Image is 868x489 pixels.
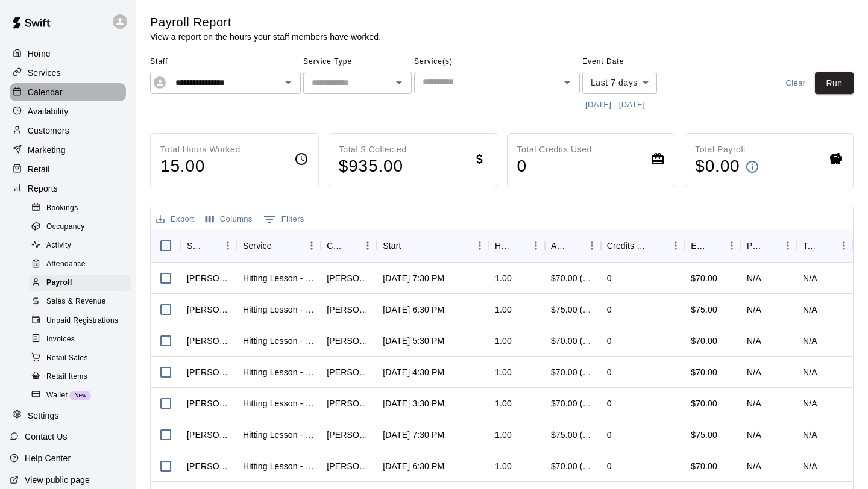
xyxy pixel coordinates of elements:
[582,96,648,114] button: [DATE] - [DATE]
[559,74,576,91] button: Open
[695,143,759,156] p: Total Payroll
[10,406,126,425] div: Settings
[489,229,545,263] div: Hours
[803,304,817,316] div: N/A
[29,349,136,367] a: Retail Sales
[28,86,63,98] p: Calendar
[28,105,69,117] p: Availability
[29,217,136,236] a: Occupancy
[29,293,131,310] div: Sales & Revenue
[551,229,566,263] div: Amount Paid
[29,275,131,291] div: Payroll
[203,210,256,229] button: Select columns
[685,388,741,419] div: $70.00
[29,219,131,235] div: Occupancy
[383,366,444,378] div: Aug 8, 2025, 4:30 PM
[566,237,583,254] button: Sort
[150,52,301,72] span: Staff
[551,429,595,441] div: $75.00 (Card)
[10,141,126,159] a: Marketing
[818,237,835,254] button: Sort
[187,304,231,316] div: Tristen Carranza
[383,460,444,472] div: Aug 6, 2025, 6:30 PM
[29,331,131,348] div: Invoices
[517,156,592,177] h4: 0
[391,74,407,91] button: Open
[607,335,612,347] div: 0
[607,429,612,441] div: 0
[803,460,817,472] div: N/A
[10,45,126,63] div: Home
[28,125,69,137] p: Customers
[260,210,307,229] button: Show filters
[153,210,198,229] button: Export
[691,229,706,263] div: Effective Price
[150,31,381,43] p: View a report on the hours your staff members have worked.
[779,237,797,255] button: Menu
[10,122,126,140] a: Customers
[527,237,545,255] button: Menu
[495,429,512,441] div: 1.00
[46,240,71,252] span: Activity
[243,304,315,316] div: Hitting Lesson - 60 minutes
[495,304,512,316] div: 1.00
[551,460,595,472] div: $70.00 (Other)
[551,335,595,347] div: $70.00 (Venmo)
[359,237,377,255] button: Menu
[187,229,202,263] div: Staff
[10,83,126,101] a: Calendar
[495,335,512,347] div: 1.00
[160,143,241,156] p: Total Hours Worked
[797,229,853,263] div: Total Pay
[685,263,741,294] div: $70.00
[762,237,779,254] button: Sort
[187,397,231,410] div: Tristen Carranza
[510,237,527,254] button: Sort
[339,143,407,156] p: Total $ Collected
[29,200,131,217] div: Bookings
[46,258,86,270] span: Attendance
[29,199,136,217] a: Bookings
[25,431,68,443] p: Contact Us
[29,255,136,274] a: Attendance
[327,429,371,441] div: Sarah Boyd
[10,179,126,198] div: Reports
[582,72,657,94] div: Last 7 days
[414,52,580,72] span: Service(s)
[741,229,797,263] div: Pay Rate
[237,229,321,263] div: Service
[272,237,289,254] button: Sort
[243,272,315,284] div: Hitting Lesson - 60 minutes
[607,397,612,410] div: 0
[607,366,612,378] div: 0
[29,293,136,311] a: Sales & Revenue
[835,237,853,255] button: Menu
[607,304,612,316] div: 0
[29,313,131,329] div: Unpaid Registrations
[607,272,612,284] div: 0
[29,350,131,367] div: Retail Sales
[747,397,761,410] div: N/A
[327,335,371,347] div: Brian Papinchak
[219,237,237,255] button: Menu
[321,229,377,263] div: Customer
[28,182,58,195] p: Reports
[685,229,741,263] div: Effective Price
[243,335,315,347] div: Hitting Lesson - 60 minutes
[803,366,817,378] div: N/A
[551,366,595,378] div: $70.00 (Venmo)
[28,67,61,79] p: Services
[342,237,359,254] button: Sort
[495,460,512,472] div: 1.00
[28,48,51,60] p: Home
[803,335,817,347] div: N/A
[29,330,136,349] a: Invoices
[495,229,510,263] div: Hours
[46,315,118,327] span: Unpaid Registrations
[747,229,762,263] div: Pay Rate
[495,272,512,284] div: 1.00
[776,72,815,95] button: Clear
[187,460,231,472] div: Tristen Carranza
